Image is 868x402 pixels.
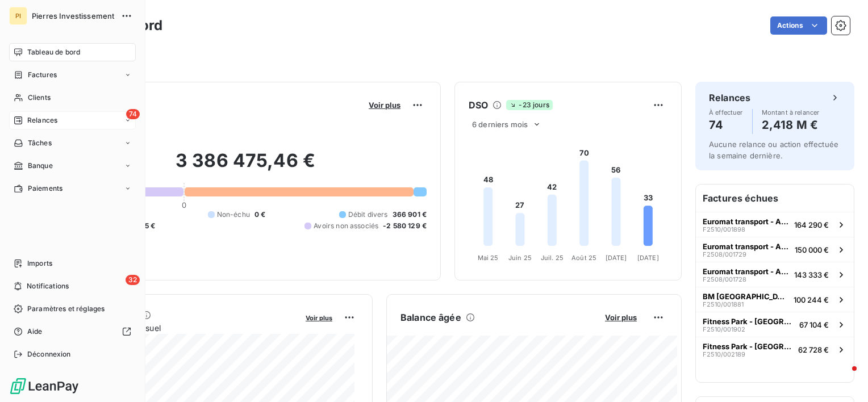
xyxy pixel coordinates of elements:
button: Fitness Park - [GEOGRAPHIC_DATA]F2510/00190267 104 € [696,312,854,337]
span: BM [GEOGRAPHIC_DATA] [703,292,789,301]
span: 32 [126,275,140,285]
h6: Relances [709,91,750,104]
tspan: Juin 25 [508,254,532,262]
span: Euromat transport - Athis Mons (Bai [703,242,790,251]
span: -23 jours [506,100,552,110]
span: 150 000 € [795,245,829,254]
span: Clients [28,93,51,103]
span: Pierres Investissement [32,11,114,20]
span: Débit divers [348,210,388,220]
span: Voir plus [605,313,637,322]
span: F2510/001881 [703,301,744,308]
span: Montant à relancer [762,109,820,116]
span: Voir plus [369,101,400,110]
h6: DSO [469,98,488,112]
span: Aide [27,326,43,337]
span: Euromat transport - Athis Mons (Bai [703,217,790,226]
tspan: Juil. 25 [541,254,564,262]
span: Tableau de bord [27,47,80,57]
span: Imports [27,258,52,269]
span: Chiffre d'affaires mensuel [64,322,298,334]
button: Euromat transport - Athis Mons (BaiF2508/001729150 000 € [696,237,854,262]
img: Logo LeanPay [9,377,80,395]
span: 62 728 € [798,345,829,354]
button: Voir plus [602,312,640,323]
div: PI [9,7,27,25]
span: Déconnexion [27,349,71,359]
span: Aucune relance ou action effectuée la semaine dernière. [709,140,838,160]
span: Avoirs non associés [314,221,378,231]
h4: 2,418 M € [762,116,820,134]
h2: 3 386 475,46 € [64,149,427,183]
a: Aide [9,323,136,341]
span: Banque [28,161,53,171]
button: Euromat transport - Athis Mons (BaiF2508/001728143 333 € [696,262,854,287]
span: 74 [126,109,140,119]
h6: Balance âgée [400,311,461,324]
span: -2 580 129 € [383,221,427,231]
h6: Factures échues [696,185,854,212]
span: 143 333 € [794,270,829,279]
span: 6 derniers mois [472,120,528,129]
span: Fitness Park - [GEOGRAPHIC_DATA] [703,342,794,351]
tspan: Mai 25 [478,254,499,262]
span: Paramètres et réglages [27,304,105,314]
tspan: [DATE] [637,254,659,262]
span: 67 104 € [799,320,829,329]
h4: 74 [709,116,743,134]
span: Euromat transport - Athis Mons (Bai [703,267,790,276]
span: F2510/001902 [703,326,745,333]
span: Notifications [27,281,69,291]
button: Voir plus [365,100,404,110]
tspan: [DATE] [606,254,627,262]
span: Non-échu [217,210,250,220]
span: 0 [182,200,186,210]
button: Fitness Park - [GEOGRAPHIC_DATA]F2510/00218962 728 € [696,337,854,362]
span: Tâches [28,138,52,148]
button: Voir plus [302,312,336,323]
span: 0 € [254,210,265,220]
span: 164 290 € [794,220,829,229]
span: Voir plus [306,314,332,322]
span: Fitness Park - [GEOGRAPHIC_DATA] [703,317,795,326]
button: BM [GEOGRAPHIC_DATA]F2510/001881100 244 € [696,287,854,312]
span: 366 901 € [393,210,427,220]
span: À effectuer [709,109,743,116]
span: 100 244 € [794,295,829,304]
button: Actions [770,16,827,35]
span: Paiements [28,183,62,194]
button: Euromat transport - Athis Mons (BaiF2510/001898164 290 € [696,212,854,237]
span: F2508/001728 [703,276,746,283]
tspan: Août 25 [571,254,596,262]
span: F2510/001898 [703,226,745,233]
span: Factures [28,70,57,80]
span: F2508/001729 [703,251,746,258]
span: Relances [27,115,57,125]
iframe: Intercom live chat [829,363,857,391]
span: F2510/002189 [703,351,745,358]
